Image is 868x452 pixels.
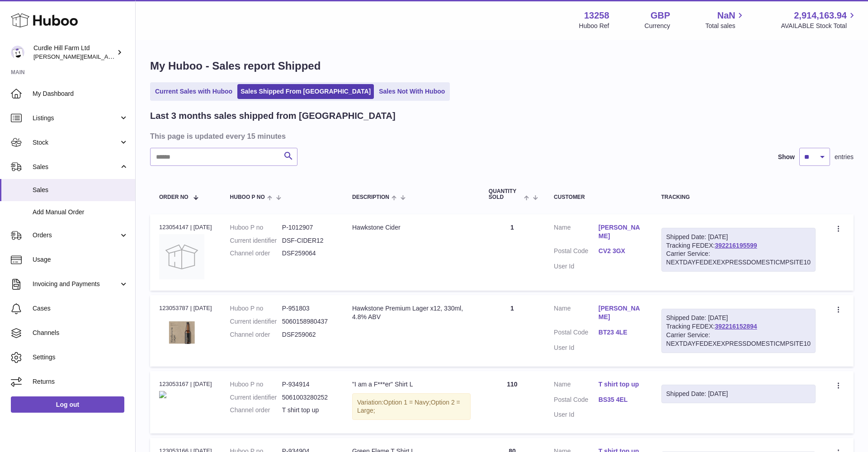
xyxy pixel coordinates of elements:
[599,380,643,389] a: T shirt top up
[480,371,545,434] td: 110
[352,380,471,389] div: "I am a F***er" Shirt L
[480,214,545,291] td: 1
[599,247,643,255] a: CV2 3GX
[159,194,189,200] span: Order No
[237,84,374,99] a: Sales Shipped From [GEOGRAPHIC_DATA]
[230,330,282,339] dt: Channel order
[33,280,119,288] span: Invoicing and Payments
[715,323,757,330] a: 392216152894
[778,153,795,161] label: Show
[715,242,757,249] a: 392216195599
[554,328,599,339] dt: Postal Code
[33,231,119,240] span: Orders
[645,22,670,30] div: Currency
[705,9,745,30] a: NaN Total sales
[159,304,212,312] div: 123053787 | [DATE]
[33,138,119,147] span: Stock
[282,317,334,326] dd: 5060158980437
[33,44,115,61] div: Curdle Hill Farm Ltd
[282,304,334,313] dd: P-951803
[717,9,735,22] span: NaN
[835,153,854,161] span: entries
[282,380,334,389] dd: P-934914
[33,186,128,194] span: Sales
[230,406,282,414] dt: Channel order
[599,395,643,404] a: BS35 4EL
[33,255,128,264] span: Usage
[11,396,124,413] a: Log out
[230,223,282,232] dt: Huboo P no
[33,329,128,337] span: Channels
[554,223,599,243] dt: Name
[159,234,204,279] img: no-photo.jpg
[282,249,334,258] dd: DSF259064
[282,393,334,402] dd: 5061003280252
[661,194,816,200] div: Tracking
[661,309,816,353] div: Tracking FEDEX:
[230,194,265,200] span: Huboo P no
[230,236,282,245] dt: Current identifier
[376,84,448,99] a: Sales Not With Huboo
[230,380,282,389] dt: Huboo P no
[33,304,128,313] span: Cases
[150,110,396,122] h2: Last 3 months sales shipped from [GEOGRAPHIC_DATA]
[159,391,166,398] img: EOB_7564EOB.jpg
[230,304,282,313] dt: Huboo P no
[489,188,522,200] span: Quantity Sold
[666,390,811,398] div: Shipped Date: [DATE]
[11,46,24,59] img: miranda@diddlysquatfarmshop.com
[159,315,204,349] img: 132581708521438.jpg
[666,314,811,322] div: Shipped Date: [DATE]
[554,247,599,258] dt: Postal Code
[282,330,334,339] dd: DSF259062
[159,223,212,231] div: 123054147 | [DATE]
[33,377,128,386] span: Returns
[666,250,811,267] div: Carrier Service: NEXTDAYFEDEXEXPRESSDOMESTICMPSITE10
[152,84,236,99] a: Current Sales with Huboo
[554,304,599,324] dt: Name
[661,228,816,272] div: Tracking FEDEX:
[554,395,599,406] dt: Postal Code
[33,208,128,217] span: Add Manual Order
[352,223,471,232] div: Hawkstone Cider
[781,9,857,30] a: 2,914,163.94 AVAILABLE Stock Total
[33,114,119,122] span: Listings
[33,353,128,362] span: Settings
[666,331,811,348] div: Carrier Service: NEXTDAYFEDEXEXPRESSDOMESTICMPSITE10
[554,262,599,271] dt: User Id
[794,9,847,22] span: 2,914,163.94
[33,89,128,98] span: My Dashboard
[705,22,745,30] span: Total sales
[666,233,811,241] div: Shipped Date: [DATE]
[554,410,599,419] dt: User Id
[480,295,545,367] td: 1
[599,328,643,337] a: BT23 4LE
[159,380,212,388] div: 123053167 | [DATE]
[554,344,599,352] dt: User Id
[150,131,851,141] h3: This page is updated every 15 minutes
[352,194,389,200] span: Description
[282,236,334,245] dd: DSF-CIDER12
[150,59,854,73] h1: My Huboo - Sales report Shipped
[282,223,334,232] dd: P-1012907
[352,393,471,420] div: Variation:
[584,9,609,22] strong: 13258
[554,194,643,200] div: Customer
[33,53,181,60] span: [PERSON_NAME][EMAIL_ADDRESS][DOMAIN_NAME]
[230,317,282,326] dt: Current identifier
[579,22,609,30] div: Huboo Ref
[599,304,643,321] a: [PERSON_NAME]
[230,393,282,402] dt: Current identifier
[230,249,282,258] dt: Channel order
[599,223,643,240] a: [PERSON_NAME]
[383,399,431,406] span: Option 1 = Navy;
[33,163,119,171] span: Sales
[651,9,670,22] strong: GBP
[554,380,599,391] dt: Name
[781,22,857,30] span: AVAILABLE Stock Total
[352,304,471,321] div: Hawkstone Premium Lager x12, 330ml, 4.8% ABV
[282,406,334,414] dd: T shirt top up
